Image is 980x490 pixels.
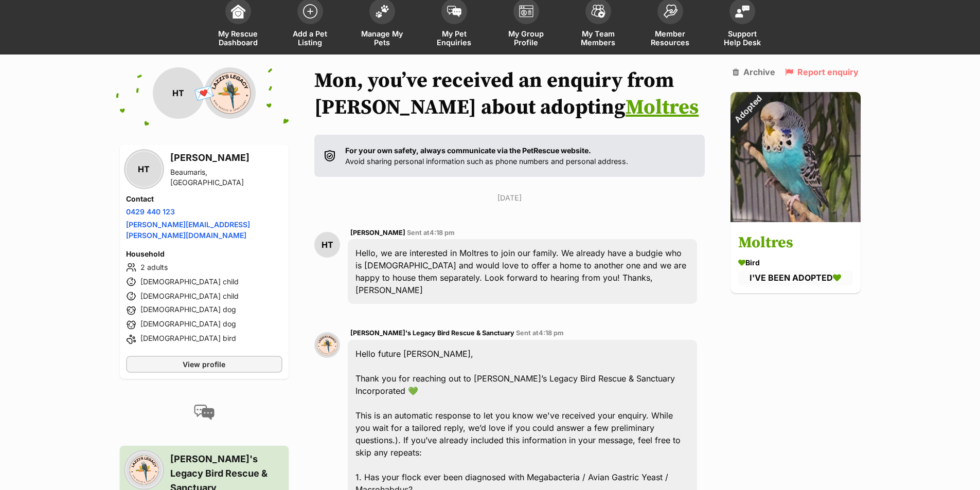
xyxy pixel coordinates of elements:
[738,258,853,268] div: Bird
[735,5,750,17] img: help-desk-icon-fdf02630f3aa405de69fd3d07c3f3aa587a6932b1a1747fa1d2bba05be0121f9.svg
[431,29,477,47] span: My Pet Enquiries
[126,319,283,331] li: [DEMOGRAPHIC_DATA] dog
[126,220,250,240] a: [PERSON_NAME][EMAIL_ADDRESS][PERSON_NAME][DOMAIN_NAME]
[126,290,283,302] li: [DEMOGRAPHIC_DATA] child
[717,79,778,140] div: Adopted
[126,249,283,259] h4: Household
[430,229,455,237] span: 4:18 pm
[194,405,215,420] img: conversation-icon-4a6f8262b818ee0b60e3300018af0b2d0b884aa5de6e9bcb8d3d4eeb1a70a7c4.svg
[738,232,853,255] h3: Moltres
[738,271,853,285] div: I'VE BEEN ADOPTED
[126,356,283,373] a: View profile
[359,29,405,47] span: Manage My Pets
[348,239,697,304] div: Hello, we are interested in Moltres to join our family. We already have a budgie who is [DEMOGRAP...
[730,92,861,222] img: Moltres
[126,261,283,274] li: 2 adults
[407,229,455,237] span: Sent at
[126,452,162,488] img: Lazzi's Legacy Bird Rescue & Sanctuary profile pic
[303,4,317,19] img: add-pet-listing-icon-0afa8454b4691262ce3f59096e99ab1cd57d4a30225e0717b998d2c9b9846f56.svg
[231,4,245,19] img: dashboard-icon-eb2f2d2d3e046f16d808141f083e7271f6b2e854fb5c12c21221c1fb7104beca.svg
[730,224,861,293] a: Moltres Bird I'VE BEEN ADOPTED
[350,229,405,237] span: [PERSON_NAME]
[519,5,533,17] img: group-profile-icon-3fa3cf56718a62981997c0bc7e787c4b2cf8bcc04b72c1350f741eb67cf2f40e.svg
[215,29,261,47] span: My Rescue Dashboard
[575,29,621,47] span: My Team Members
[345,146,591,155] strong: For your own safety, always communicate via the PetRescue website.
[314,332,340,358] img: Lazzi's Legacy Bird Rescue & Sanctuary profile pic
[375,5,389,18] img: manage-my-pets-icon-02211641906a0b7f246fdf0571729dbe1e7629f14944591b6c1af311fb30b64b.svg
[647,29,693,47] span: Member Resources
[204,67,256,119] img: Lazzi's Legacy Bird Rescue & Sanctuary profile pic
[345,145,628,167] p: Avoid sharing personal information such as phone numbers and personal address.
[314,192,704,203] p: [DATE]
[126,304,283,317] li: [DEMOGRAPHIC_DATA] dog
[591,5,605,18] img: team-members-icon-5396bd8760b3fe7c0b43da4ab00e1e3bb1a5d9ba89233759b79545d2d3fc5d0d.svg
[626,95,699,120] a: Moltres
[730,214,861,224] a: Adopted
[719,29,765,47] span: Support Help Desk
[503,29,549,47] span: My Group Profile
[663,4,678,18] img: member-resources-icon-8e73f808a243e03378d46382f2149f9095a855e16c252ad45f914b54edf8863c.svg
[170,167,283,188] div: Beaumaris, [GEOGRAPHIC_DATA]
[287,29,333,47] span: Add a Pet Listing
[447,6,461,17] img: pet-enquiries-icon-7e3ad2cf08bfb03b45e93fb7055b45f3efa6380592205ae92323e6603595dc1f.svg
[516,329,564,337] span: Sent at
[183,359,225,370] span: View profile
[126,276,283,288] li: [DEMOGRAPHIC_DATA] child
[785,67,859,77] a: Report enquiry
[126,333,283,346] li: [DEMOGRAPHIC_DATA] bird
[350,329,514,337] span: [PERSON_NAME]'s Legacy Bird Rescue & Sanctuary
[153,67,204,119] div: HT
[733,67,775,77] a: Archive
[314,232,340,258] div: HT
[192,82,216,104] span: 💌
[314,67,704,121] h1: Mon, you’ve received an enquiry from [PERSON_NAME] about adopting
[126,194,283,204] h4: Contact
[539,329,564,337] span: 4:18 pm
[170,151,283,165] h3: [PERSON_NAME]
[126,207,175,216] a: 0429 440 123
[126,151,162,187] div: HT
